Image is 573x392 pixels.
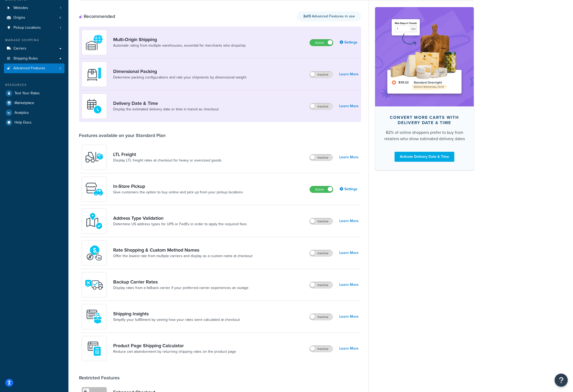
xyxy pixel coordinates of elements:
[4,54,64,63] a: Shipping Rules
[303,13,355,19] span: Advanced Features in use
[85,148,103,166] img: y79ZsPf0fXUFUhFXDzUgf+ktZg5F2+ohG75+v3d2s1D9TjoU8PiyCIluIjV41seZevKCRuEjTPPOKHJsQcmKCXGdfprl3L4q7...
[113,215,247,221] a: Address Type Validation
[13,6,28,10] span: Websites
[60,6,61,10] span: 1
[113,311,240,317] a: Shipping Insights
[113,158,222,163] a: Display LTL freight rates at checkout for heavy or oversized goods
[85,65,103,84] img: DTVBYsAAAAAASUVORK5CYII=
[383,129,465,142] div: 82% of online shoppers prefer to buy from retailers who show estimated delivery dates
[79,13,115,19] div: Recommended
[79,375,119,381] div: Restricted Features
[310,314,333,320] label: Inactive
[310,71,333,78] label: Inactive
[85,33,103,52] img: WatD5o0RtDAAAAAElFTkSuQmCC
[113,100,219,106] a: Delivery Date & Time
[59,66,61,71] span: 2
[113,37,246,42] a: Multi-Origin Shipping
[4,63,64,73] a: Advanced Features2
[79,133,166,138] div: Features available on your Standard Plan
[113,43,246,48] a: Automate rating from multiple warehouses, essential for merchants who dropship
[339,102,358,110] a: Learn More
[4,23,64,33] li: Pickup Locations
[310,218,333,224] label: Inactive
[113,343,236,349] a: Product Page Shipping Calculator
[85,307,103,326] img: Acw9rhKYsOEjAAAAAElFTkSuQmCC
[339,313,358,320] a: Learn More
[113,253,252,259] a: Offer the lowest rate from multiple carriers and display as a custom name at checkout
[383,115,465,125] div: Convert more carts with delivery date & time
[85,180,103,198] img: wfgcfpwTIucLEAAAAASUVORK5CYII=
[339,281,358,288] a: Learn More
[14,101,34,105] span: Marketplace
[340,39,358,46] a: Settings
[113,75,246,80] a: Determine packing configurations and rate your shipments by dimensional weight
[4,23,64,33] a: Pickup Locations1
[113,317,240,322] a: Simplify your fulfillment by seeing how your rates were calculated at checkout
[85,212,103,230] img: kIG8fy0lQAAAABJRU5ErkJggg==
[310,40,333,46] label: Active
[555,374,568,387] button: Open Resource Center
[60,26,61,30] span: 1
[4,44,64,53] a: Carriers
[310,346,333,352] label: Inactive
[339,345,358,352] a: Learn More
[59,16,61,20] span: 4
[13,26,41,30] span: Pickup Locations
[14,91,40,96] span: Test Your Rates
[4,108,64,117] a: Analytics
[383,15,466,98] img: feature-image-ddt-36eae7f7280da8017bfb280eaccd9c446f90b1fe08728e4019434db127062ab4.png
[4,83,64,87] div: Resources
[4,98,64,108] a: Marketplace
[13,56,38,61] span: Shipping Rules
[339,217,358,225] a: Learn More
[310,250,333,256] label: Inactive
[4,13,64,23] a: Origins4
[113,247,252,253] a: Rate Shopping & Custom Method Names
[13,46,26,51] span: Carriers
[113,151,222,157] a: LTL Freight
[4,89,64,98] a: Test Your Rates
[113,107,219,112] a: Display the estimated delivery date or time in transit as checkout.
[310,186,333,193] label: Active
[14,120,32,125] span: Help Docs
[113,190,243,195] a: Give customers the option to buy online and pick up from your pickup locations
[13,16,25,20] span: Origins
[113,222,247,227] a: Determine US address types for UPS or FedEx in order to apply the required fees
[303,13,311,19] strong: 2 of 3
[310,103,333,110] label: Inactive
[113,349,236,354] a: Reduce cart abandonment by returning shipping rates on the product page
[14,111,29,115] span: Analytics
[4,3,64,13] li: Websites
[395,152,454,162] a: Activate Delivery Date & Time
[340,185,358,193] a: Settings
[4,13,64,23] li: Origins
[113,279,248,285] a: Backup Carrier Rates
[13,66,45,71] span: Advanced Features
[339,71,358,78] a: Learn More
[85,244,103,262] img: icon-duo-feat-rate-shopping-ecdd8bed.png
[310,282,333,288] label: Inactive
[339,249,358,257] a: Learn More
[4,3,64,13] a: Websites1
[85,276,103,294] img: icon-duo-feat-backup-carrier-4420b188.png
[4,38,64,42] div: Manage Shipping
[113,285,248,291] a: Display rates from a fallback carrier if your preferred carrier experiences an outage
[4,118,64,127] a: Help Docs
[85,339,103,358] img: +D8d0cXZM7VpdAAAAAElFTkSuQmCC
[85,97,103,115] img: gfkeb5ejjkALwAAAABJRU5ErkJggg==
[339,154,358,161] a: Learn More
[4,63,64,73] li: Advanced Features
[113,68,246,74] a: Dimensional Packing
[310,154,333,161] label: Inactive
[113,183,243,189] a: In-Store Pickup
